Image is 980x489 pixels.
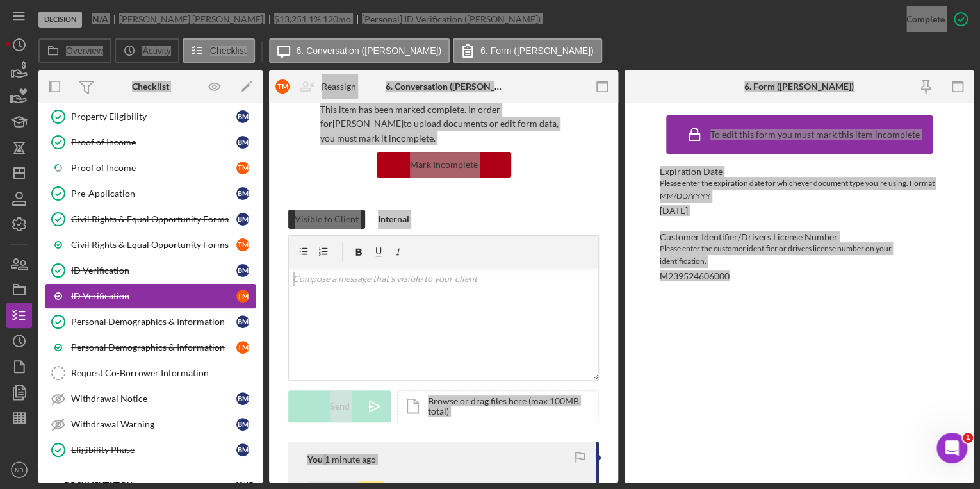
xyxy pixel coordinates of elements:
[45,155,256,181] a: Proof of IncomeTM
[362,14,541,24] div: [Personal] ID Verification ([PERSON_NAME])
[45,283,256,309] a: ID VerificationTM
[660,206,688,216] div: [DATE]
[323,14,351,24] div: 120 mo
[45,437,256,463] a: Eligibility PhaseBM
[45,386,256,411] a: Withdrawal NoticeBM
[71,163,236,173] div: Proof of Income
[410,152,478,178] div: Mark Incomplete
[6,457,32,483] button: NB
[288,210,365,229] button: Visible to Client
[71,112,236,122] div: Property Eligibility
[236,213,249,226] div: B M
[307,454,323,465] div: You
[45,258,256,283] a: ID VerificationBM
[71,419,236,429] div: Withdrawal Warning
[377,152,511,178] button: Mark Incomplete
[660,177,939,203] div: Please enter the expiration date for whichever document type you're using. Format MM/DD/YYYY
[936,433,967,463] iframe: Intercom live chat
[71,317,236,327] div: Personal Demographics & Information
[71,394,236,404] div: Withdrawal Notice
[453,38,602,63] button: 6. Form ([PERSON_NAME])
[38,38,111,63] button: Overview
[236,290,249,303] div: T M
[660,232,939,242] div: Customer Identifier/Drivers License Number
[269,74,369,99] button: TMReassign
[45,181,256,206] a: Pre-ApplicationBM
[236,341,249,354] div: T M
[297,46,441,56] label: 6. Conversation ([PERSON_NAME])
[71,265,236,276] div: ID Verification
[45,309,256,335] a: Personal Demographics & InformationBM
[132,81,169,92] div: Checklist
[210,46,247,56] label: Checklist
[45,232,256,258] a: Civil Rights & Equal Opportunity FormsTM
[236,418,249,431] div: B M
[230,481,253,488] div: 13 / 17
[45,360,256,386] a: Request Co-Borrower Information
[45,129,256,155] a: Proof of IncomeBM
[71,291,236,301] div: ID Verification
[906,6,945,32] div: Complete
[38,12,82,28] div: Decision
[372,210,416,229] button: Internal
[66,46,103,56] label: Overview
[236,392,249,405] div: B M
[322,74,356,99] div: Reassign
[71,214,236,224] div: Civil Rights & Equal Opportunity Forms
[236,162,249,174] div: T M
[330,390,350,422] div: Send
[386,81,502,92] div: 6. Conversation ([PERSON_NAME])
[183,38,255,63] button: Checklist
[45,335,256,360] a: Personal Demographics & InformationTM
[71,445,236,455] div: Eligibility Phase
[236,136,249,149] div: B M
[295,210,359,229] div: Visible to Client
[660,167,939,177] div: Expiration Date
[71,188,236,199] div: Pre-Application
[115,38,179,63] button: Activity
[71,137,236,147] div: Proof of Income
[92,14,108,24] b: N/A
[45,411,256,437] a: Withdrawal WarningBM
[288,390,391,422] button: Send
[236,443,249,456] div: B M
[71,342,236,352] div: Personal Demographics & Information
[275,79,290,94] div: T M
[71,240,236,250] div: Civil Rights & Equal Opportunity Forms
[236,187,249,200] div: B M
[963,433,973,443] span: 1
[236,264,249,277] div: B M
[378,210,409,229] div: Internal
[71,368,256,378] div: Request Co-Borrower Information
[45,104,256,129] a: Property EligibilityBM
[64,481,221,488] div: Documentation
[274,14,307,24] div: $13,251
[660,242,939,268] div: Please enter the customer identifier or drivers license number on your identification.
[142,46,170,56] label: Activity
[269,38,450,63] button: 6. Conversation ([PERSON_NAME])
[710,129,920,140] div: To edit this form you must mark this item incomplete
[45,206,256,232] a: Civil Rights & Equal Opportunity FormsBM
[660,271,730,281] div: M239524606000
[236,315,249,328] div: B M
[309,14,321,24] div: 1 %
[119,14,274,24] div: [PERSON_NAME] [PERSON_NAME]
[236,238,249,251] div: T M
[894,6,974,32] button: Complete
[480,46,594,56] label: 6. Form ([PERSON_NAME])
[744,81,854,92] div: 6. Form ([PERSON_NAME])
[15,467,23,474] text: NB
[236,110,249,123] div: B M
[320,103,567,145] p: This item has been marked complete. In order for [PERSON_NAME] to upload documents or edit form d...
[325,454,376,465] time: 2025-10-08 19:02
